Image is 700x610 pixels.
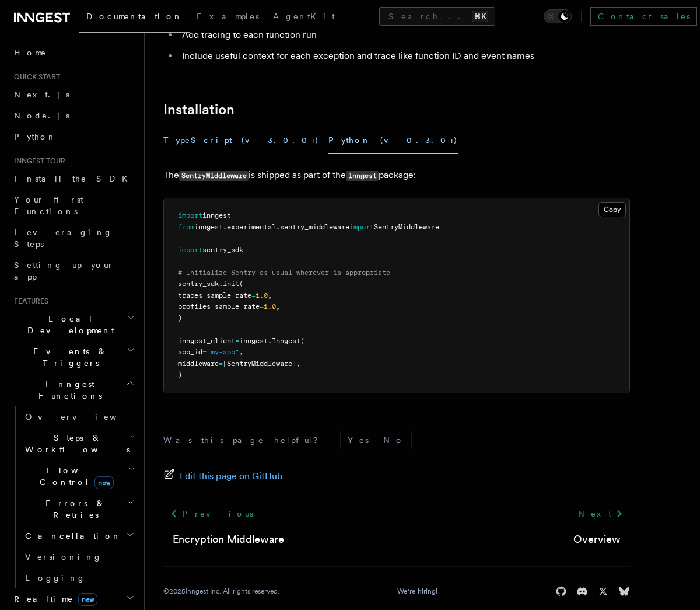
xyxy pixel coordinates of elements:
a: Setting up your app [9,255,137,287]
span: . [276,223,280,231]
p: The is shipped as part of the package: [163,167,630,184]
span: ( [239,280,243,288]
a: Installation [163,102,235,118]
a: AgentKit [266,4,342,32]
span: AgentKit [273,12,335,21]
span: new [94,476,114,489]
span: Node.js [14,111,69,120]
button: TypeScript (v3.0.0+) [163,127,319,154]
span: Local Development [9,313,127,336]
span: SentryMiddleware [374,223,439,231]
span: app_id [178,348,202,356]
button: Copy [598,202,626,217]
span: Inngest tour [9,156,65,166]
span: traces_sample_rate [178,291,251,299]
a: Python [9,126,137,147]
span: profiles_sample_rate [178,302,260,311]
span: , [268,291,272,299]
span: inngest [194,223,223,231]
span: = [260,302,264,311]
span: ) [178,371,182,379]
a: Home [9,42,137,63]
span: ) [178,314,182,322]
span: Events & Triggers [9,346,127,369]
span: Features [9,297,48,306]
a: Logging [20,567,137,588]
span: Leveraging Steps [14,228,113,249]
button: Realtimenew [9,588,137,609]
button: Toggle dark mode [544,9,572,23]
span: = [235,337,239,345]
span: Inngest [272,337,300,345]
span: Next.js [14,90,69,99]
span: 1.0 [256,291,268,299]
span: sentry_sdk [178,280,219,288]
span: Flow Control [20,465,128,488]
button: Flow Controlnew [20,460,137,493]
button: Cancellation [20,525,137,546]
a: Previous [163,503,260,524]
a: Node.js [9,105,137,126]
span: init [223,280,239,288]
span: Overview [25,412,145,421]
span: Logging [25,573,86,583]
span: . [223,223,227,231]
span: Your first Functions [14,195,83,216]
a: Overview [573,531,621,548]
span: import [349,223,374,231]
span: middleware [178,360,219,368]
a: Contact sales [590,7,697,26]
span: . [219,280,223,288]
kbd: ⌘K [472,11,488,22]
span: Python [14,132,57,141]
a: Overview [20,406,137,427]
span: ( [300,337,304,345]
span: # Initialize Sentry as usual wherever is appropriate [178,269,390,277]
span: inngest [239,337,268,345]
code: inngest [346,171,379,181]
a: Versioning [20,546,137,567]
span: experimental [227,223,276,231]
a: Documentation [79,4,190,33]
button: Errors & Retries [20,493,137,525]
a: Examples [190,4,266,32]
span: Realtime [9,593,97,605]
button: Events & Triggers [9,341,137,374]
a: Next.js [9,84,137,105]
span: Documentation [86,12,183,21]
span: Home [14,47,47,58]
span: = [219,360,223,368]
div: Inngest Functions [9,406,137,588]
span: , [239,348,243,356]
a: Your first Functions [9,189,137,222]
span: "my-app" [206,348,239,356]
button: Yes [341,431,376,449]
li: Add tracing to each function run [178,27,630,43]
a: Encryption Middleware [173,531,284,548]
span: Quick start [9,72,60,82]
li: Include useful context for each exception and trace like function ID and event names [178,48,630,64]
span: sentry_sdk [202,246,243,254]
button: Local Development [9,308,137,341]
span: Setting up your app [14,260,114,281]
a: Install the SDK [9,168,137,189]
span: . [268,337,272,345]
div: © 2025 Inngest Inc. All rights reserved. [163,587,279,596]
span: , [276,302,280,311]
span: Examples [197,12,259,21]
p: Was this page helpful? [163,434,326,446]
span: Errors & Retries [20,497,127,521]
span: = [202,348,206,356]
span: Steps & Workflows [20,432,130,455]
button: No [376,431,411,449]
a: Next [571,503,630,524]
button: Steps & Workflows [20,427,137,460]
span: 1.0 [264,302,276,311]
span: import [178,211,202,219]
span: [SentryMiddleware], [223,360,300,368]
button: Python (v0.3.0+) [328,127,458,154]
span: Edit this page on GitHub [180,468,283,484]
span: Inngest Functions [9,378,126,402]
span: Cancellation [20,530,121,542]
a: Leveraging Steps [9,222,137,255]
